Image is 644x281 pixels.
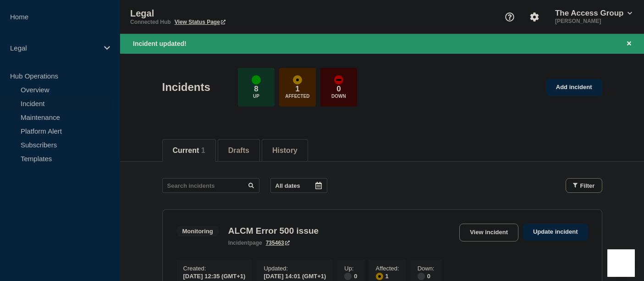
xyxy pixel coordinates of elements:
p: 1 [295,84,299,94]
a: 735463 [266,240,290,246]
div: 0 [344,272,357,280]
div: affected [293,75,302,84]
div: [DATE] 14:01 (GMT+1) [264,272,326,280]
button: Filter [566,178,602,193]
div: up [252,75,261,84]
p: Connected Hub [130,19,171,25]
p: 8 [254,84,258,94]
p: All dates [275,182,300,189]
button: Support [500,7,519,27]
p: Up : [344,265,357,272]
button: All dates [270,178,327,193]
p: page [228,240,262,246]
span: Filter [580,182,595,189]
button: Drafts [228,146,249,155]
p: Down : [418,265,435,272]
input: Search incidents [162,178,259,193]
p: Down [331,94,346,99]
a: View Status Page [175,19,226,25]
button: Account settings [525,7,544,27]
button: The Access Group [553,9,634,18]
p: Created : [183,265,246,272]
div: affected [376,273,383,280]
button: Close banner [623,39,635,49]
div: [DATE] 12:35 (GMT+1) [183,272,246,280]
p: Legal [10,44,98,52]
span: Monitoring [176,226,219,236]
p: [PERSON_NAME] [553,18,634,24]
p: 0 [336,84,341,94]
div: 1 [376,272,399,280]
div: down [334,75,343,84]
a: Update incident [523,224,588,241]
p: Affected [285,94,309,99]
div: disabled [418,273,425,280]
a: View incident [459,224,518,242]
button: History [272,146,297,155]
span: 1 [201,146,205,154]
div: 0 [418,272,435,280]
div: disabled [344,273,352,280]
h1: Incidents [162,81,210,94]
iframe: Help Scout Beacon - Open [607,249,635,277]
p: Legal [130,8,314,19]
a: Add incident [546,79,602,96]
p: Up [253,94,259,99]
h3: ALCM Error 500 issue [228,226,319,236]
p: Updated : [264,265,326,272]
span: incident [228,240,249,246]
span: Incident updated! [133,40,187,47]
button: Current 1 [173,146,205,155]
p: Affected : [376,265,399,272]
